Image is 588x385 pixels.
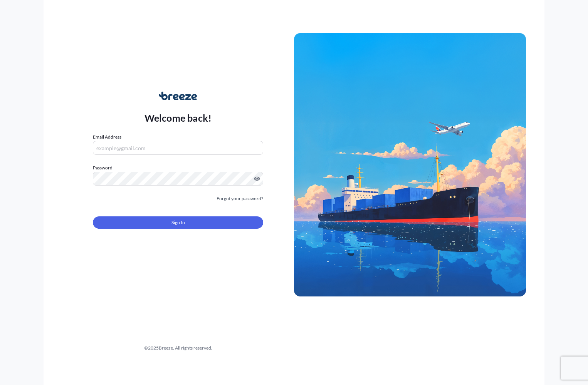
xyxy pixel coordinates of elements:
a: Forgot your password? [217,195,263,203]
label: Password [93,164,263,172]
label: Email Address [93,133,121,141]
button: Show password [254,176,260,182]
button: Sign In [93,216,263,229]
div: © 2025 Breeze. All rights reserved. [62,344,294,352]
p: Welcome back! [144,112,212,124]
span: Sign In [171,219,185,226]
input: example@gmail.com [93,141,263,155]
img: Ship illustration [294,33,526,296]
